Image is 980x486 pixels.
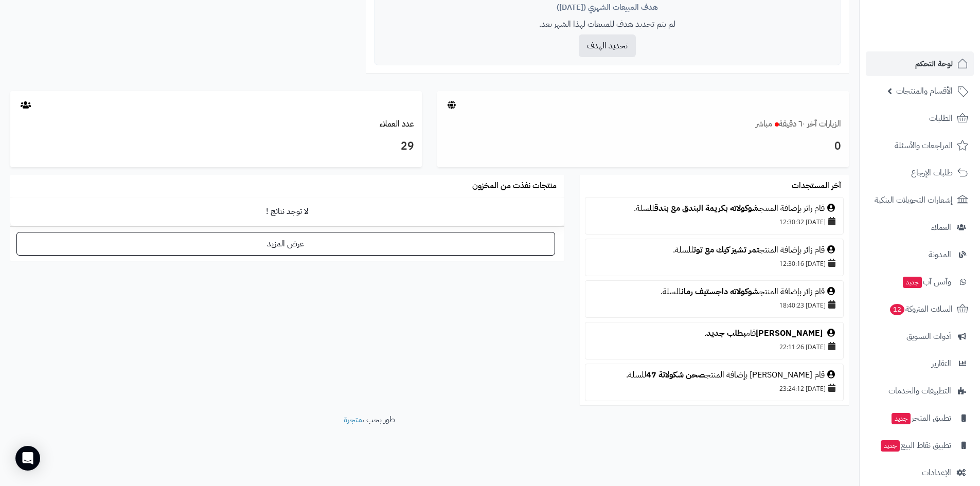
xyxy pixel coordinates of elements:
span: جديد [892,413,911,424]
a: الطلبات [866,106,974,131]
a: وآتس آبجديد [866,269,974,294]
span: طلبات الإرجاع [911,166,953,180]
span: أدوات التسويق [906,329,951,344]
span: وآتس آب [902,275,951,289]
a: المدونة [866,242,974,267]
a: بطلب جديد [706,327,746,339]
span: المراجعات والأسئلة [895,138,953,153]
a: تمر تشيز كيك مع توت [693,244,759,256]
span: جديد [903,277,922,288]
h3: 0 [445,138,841,155]
a: التطبيقات والخدمات [866,379,974,403]
a: إشعارات التحويلات البنكية [866,188,974,212]
span: السلات المتروكة [889,302,953,316]
h3: آخر المستجدات [792,182,841,191]
div: [DATE] 12:30:16 [591,256,838,271]
span: تطبيق المتجر [890,411,951,425]
span: التطبيقات والخدمات [888,384,951,398]
div: قام زائر بإضافة المنتج للسلة. [591,244,838,256]
button: تحديد الهدف [579,34,636,57]
a: متجرة [344,413,362,426]
span: لوحة التحكم [915,57,953,71]
a: أدوات التسويق [866,324,974,349]
p: لم يتم تحديد هدف للمبيعات لهذا الشهر بعد. [382,19,833,30]
a: السلات المتروكة12 [866,297,974,321]
span: التقارير [932,356,951,371]
div: [DATE] 18:40:23 [591,298,838,312]
a: طلبات الإرجاع [866,160,974,185]
span: جديد [881,440,900,452]
span: الإعدادات [922,465,951,480]
span: 12 [890,304,904,315]
a: تطبيق المتجرجديد [866,406,974,430]
a: الزيارات آخر ٦٠ دقيقةمباشر [756,118,841,130]
a: عدد العملاء [380,118,414,130]
a: صحن شكولاتة 47 [646,369,705,381]
div: قام [PERSON_NAME] بإضافة المنتج للسلة. [591,369,838,381]
div: [DATE] 12:30:32 [591,214,838,229]
div: [DATE] 22:11:26 [591,339,838,354]
span: الطلبات [929,111,953,125]
div: [DATE] 23:24:12 [591,381,838,395]
div: قام . [591,328,838,339]
div: هدف المبيعات الشهري ([DATE]) [382,2,833,13]
span: إشعارات التحويلات البنكية [875,193,953,207]
h3: منتجات نفذت من المخزون [472,182,557,191]
span: الأقسام والمنتجات [896,84,953,98]
a: لوحة التحكم [866,51,974,76]
a: [PERSON_NAME] [756,327,823,339]
span: العملاء [931,220,951,235]
div: قام زائر بإضافة المنتج للسلة. [591,203,838,214]
small: مباشر [756,118,772,130]
a: شوكولاته داجستيف رمان [681,285,759,298]
span: المدونة [929,247,951,262]
a: التقارير [866,351,974,376]
h3: 29 [18,138,414,155]
div: Open Intercom Messenger [15,446,40,471]
a: الإعدادات [866,460,974,485]
a: المراجعات والأسئلة [866,133,974,158]
a: تطبيق نقاط البيعجديد [866,433,974,458]
a: العملاء [866,215,974,240]
div: قام زائر بإضافة المنتج للسلة. [591,286,838,298]
td: لا توجد نتائج ! [10,197,564,226]
a: شوكولاته بكريمة البندق مع بندق [654,202,759,214]
a: عرض المزيد [16,232,555,256]
span: تطبيق نقاط البيع [880,438,951,453]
